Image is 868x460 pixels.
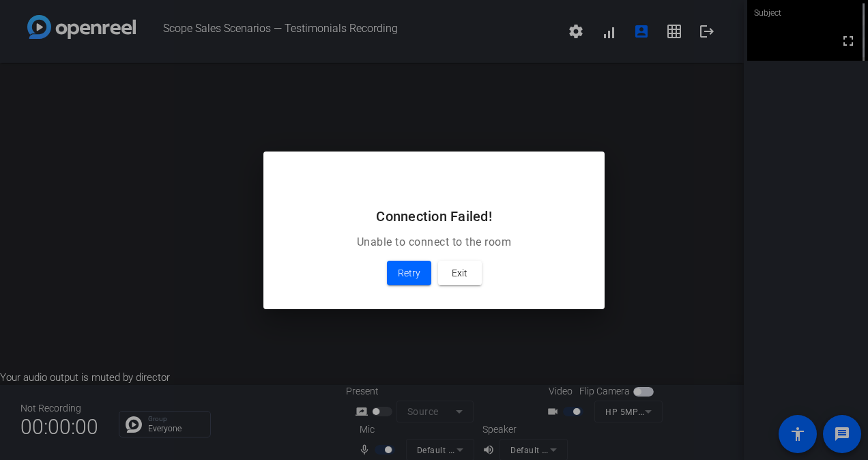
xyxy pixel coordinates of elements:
[452,265,467,281] span: Exit
[387,261,431,285] button: Retry
[398,265,420,281] span: Retry
[280,205,588,227] h2: Connection Failed!
[280,234,588,250] p: Unable to connect to the room
[438,261,482,285] button: Exit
